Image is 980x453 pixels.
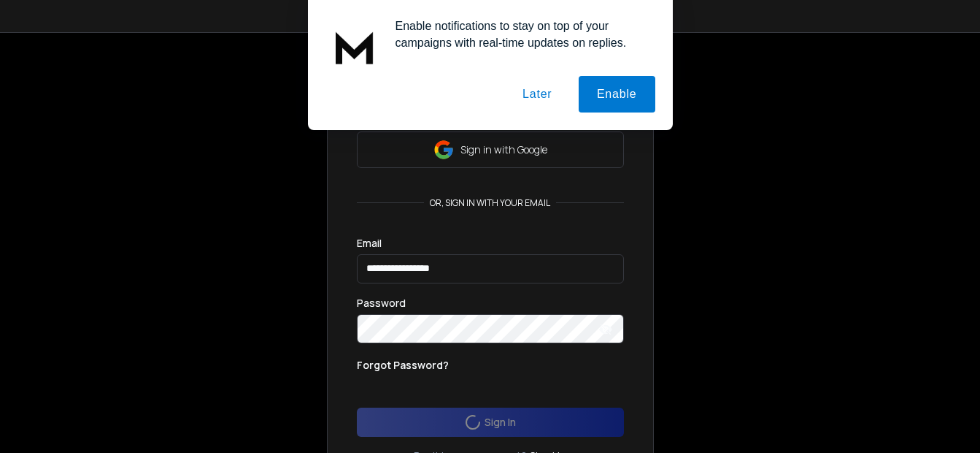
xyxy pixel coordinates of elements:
[384,18,655,51] div: Enable notifications to stay on top of your campaigns with real-time updates on replies.
[357,298,406,308] label: Password
[357,132,624,168] button: Sign in with Google
[325,18,384,76] img: notification icon
[357,358,449,373] p: Forgot Password?
[504,76,570,113] button: Later
[424,197,556,209] p: or, sign in with your email
[579,76,655,113] button: Enable
[357,238,382,248] label: Email
[460,142,547,157] p: Sign in with Google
